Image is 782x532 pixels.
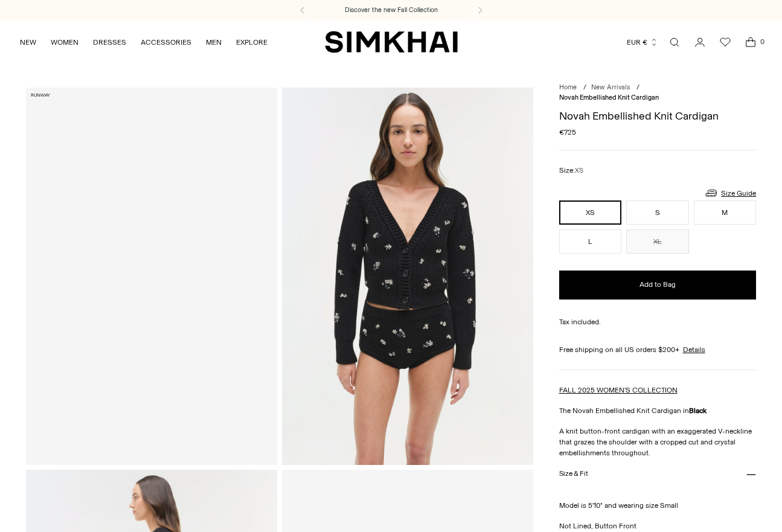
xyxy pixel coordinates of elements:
label: Size: [559,165,583,176]
a: Open cart modal [739,30,763,54]
a: Go to the account page [688,30,712,54]
button: L [559,229,622,254]
strong: Black [689,406,707,415]
img: Novah Embellished Knit Cardigan [282,88,533,464]
span: XS [575,167,583,175]
a: SIMKHAI [325,30,458,54]
a: ACCESSORIES [141,29,191,56]
a: FALL 2025 WOMEN'S COLLECTION [559,386,678,394]
a: Details [683,344,705,355]
span: €725 [559,127,576,138]
button: S [626,200,689,225]
a: EXPLORE [236,29,268,56]
div: / [636,83,639,93]
a: Wishlist [713,30,737,54]
p: Model is 5'10" and wearing size Small [559,489,757,511]
h1: Novah Embellished Knit Cardigan [559,111,757,121]
a: Novah Embellished Knit Cardigan [26,88,277,464]
p: Not Lined, Button Front [559,521,757,531]
button: M [694,200,757,225]
a: NEW [20,29,36,56]
button: XL [626,229,689,254]
p: A knit button-front cardigan with an exaggerated V-neckline that grazes the shoulder with a cropp... [559,426,757,458]
span: 0 [757,36,768,47]
span: Novah Embellished Knit Cardigan [559,94,659,101]
p: The Novah Embellished Knit Cardigan in [559,405,757,416]
span: Add to Bag [639,280,676,290]
a: WOMEN [51,29,79,56]
a: New Arrivals [591,83,630,91]
button: EUR € [627,29,658,56]
button: Size & Fit [559,458,757,489]
a: Home [559,83,577,91]
a: MEN [206,29,222,56]
div: / [583,83,586,93]
a: Size Guide [704,185,756,200]
a: DRESSES [93,29,126,56]
div: Tax included. [559,316,757,327]
nav: breadcrumbs [559,83,757,103]
a: Open search modal [662,30,687,54]
button: Add to Bag [559,271,757,300]
a: Discover the new Fall Collection [345,5,438,15]
h3: Size & Fit [559,470,588,478]
div: Free shipping on all US orders $200+ [559,344,757,355]
button: XS [559,200,622,225]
